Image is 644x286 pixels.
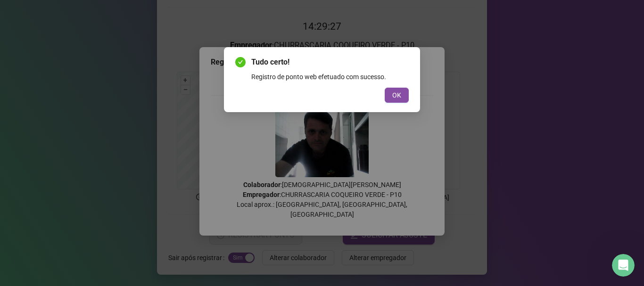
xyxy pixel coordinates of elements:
[385,88,409,103] button: OK
[251,57,409,68] span: Tudo certo!
[251,72,409,82] div: Registro de ponto web efetuado com sucesso.
[235,57,246,67] span: check-circle
[392,90,401,100] span: OK
[612,254,635,277] iframe: Intercom live chat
